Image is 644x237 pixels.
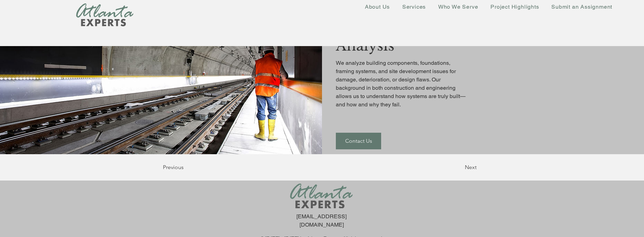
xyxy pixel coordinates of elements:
[163,164,184,171] span: Previous
[490,3,539,10] span: Project Highlights
[336,60,466,108] span: We analyze building components, foundations, framing systems, and site development issues for dam...
[345,137,372,145] span: Contact Us
[163,161,203,174] button: Previous
[402,3,426,10] span: Services
[551,3,612,10] span: Submit an Assignment
[336,133,381,149] a: Contact Us
[365,3,390,10] span: About Us
[439,161,477,174] button: Next
[296,213,347,228] a: [EMAIL_ADDRESS][DOMAIN_NAME]
[465,164,477,171] span: Next
[438,3,478,10] span: Who We Serve
[76,3,134,27] img: New Logo Transparent Background_edited.png
[290,184,353,208] img: New Logo Transparent Background_edited.png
